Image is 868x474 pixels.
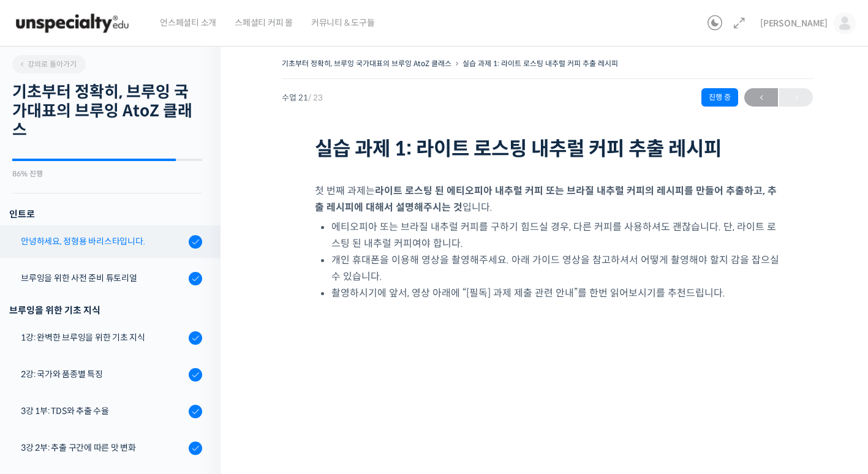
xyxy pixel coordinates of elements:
[112,391,127,401] span: 대화
[21,367,185,381] div: 2강: 국가와 품종별 특징
[462,59,618,68] a: 실습 과제 1: 라이트 로스팅 내추럴 커피 추출 레시피
[315,137,780,160] h1: 실습 과제 1: 라이트 로스팅 내추럴 커피 추출 레시피
[81,372,158,403] a: 대화
[189,391,204,401] span: 설정
[760,18,828,29] span: [PERSON_NAME]
[315,182,780,216] p: 첫 번째 과제는 입니다.
[744,89,778,106] span: ←
[331,252,780,285] li: 개인 휴대폰을 이용해 영상을 촬영해주세요. 아래 가이드 영상을 참고하셔서 어떻게 촬영해야 할지 감을 잡으실 수 있습니다.
[12,170,202,178] div: 86% 진행
[9,206,202,222] h3: 인트로
[39,391,46,401] span: 홈
[12,83,202,140] h2: 기초부터 정확히, 브루잉 국가대표의 브루잉 AtoZ 클래스
[158,372,235,403] a: 설정
[282,94,323,102] span: 수업 21
[308,92,323,103] span: / 23
[331,219,780,252] li: 에티오피아 또는 브라질 내추럴 커피를 구하기 힘드실 경우, 다른 커피를 사용하셔도 괜찮습니다. 단, 라이트 로스팅 된 내추럴 커피여야 합니다.
[9,302,202,318] div: 브루잉을 위한 기초 지식
[744,88,778,107] a: ←이전
[701,88,738,107] div: 진행 중
[282,59,451,68] a: 기초부터 정확히, 브루잉 국가대표의 브루잉 AtoZ 클래스
[21,271,185,285] div: 브루잉을 위한 사전 준비 튜토리얼
[21,331,185,344] div: 1강: 완벽한 브루잉을 위한 기초 지식
[4,372,81,403] a: 홈
[21,441,185,454] div: 3강 2부: 추출 구간에 따른 맛 변화
[21,404,185,418] div: 3강 1부: TDS와 추출 수율
[331,285,780,301] li: 촬영하시기에 앞서, 영상 아래에 “[필독] 과제 제출 관련 안내”를 한번 읽어보시기를 추천드립니다.
[315,184,777,214] strong: 라이트 로스팅 된 에티오피아 내추럴 커피 또는 브라질 내추럴 커피의 레시피를 만들어 추출하고, 추출 레시피에 대해서 설명해주시는 것
[12,55,86,73] a: 강의로 돌아가기
[21,235,185,248] div: 안녕하세요, 정형용 바리스타입니다.
[18,59,77,69] span: 강의로 돌아가기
